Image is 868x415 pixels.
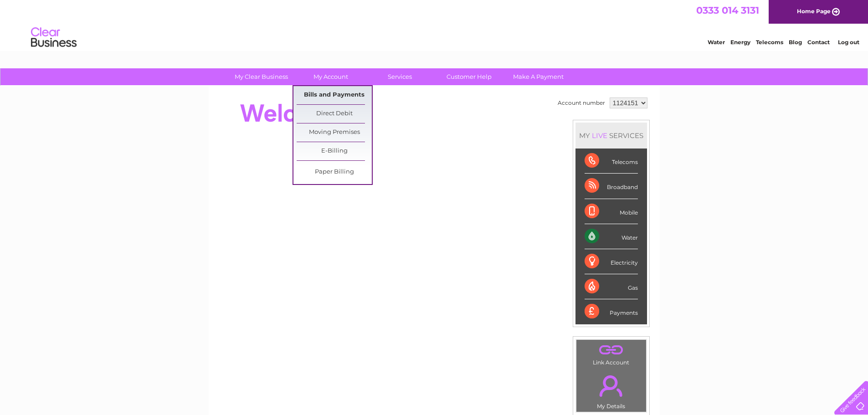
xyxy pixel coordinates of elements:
[579,342,644,358] a: .
[585,174,638,199] div: Broadband
[807,39,830,46] a: Contact
[838,39,859,46] a: Log out
[297,86,372,104] a: Bills and Payments
[590,131,609,140] div: LIVE
[293,68,368,85] a: My Account
[431,68,507,85] a: Customer Help
[224,68,299,85] a: My Clear Business
[297,105,372,123] a: Direct Debit
[585,274,638,299] div: Gas
[696,5,759,16] a: 0333 014 3131
[31,24,77,51] img: logo.png
[585,149,638,174] div: Telecoms
[585,199,638,224] div: Mobile
[585,224,638,249] div: Water
[576,368,647,412] td: My Details
[576,339,647,368] td: Link Account
[297,142,372,160] a: E-Billing
[575,123,647,149] div: MY SERVICES
[789,39,802,46] a: Blog
[708,39,725,46] a: Water
[585,249,638,274] div: Electricity
[219,5,650,44] div: Clear Business is a trading name of Verastar Limited (registered in [GEOGRAPHIC_DATA] No. 3667643...
[297,163,372,181] a: Paper Billing
[501,68,576,85] a: Make A Payment
[756,39,783,46] a: Telecoms
[585,299,638,324] div: Payments
[297,123,372,142] a: Moving Premises
[555,95,607,111] td: Account number
[579,370,644,402] a: .
[362,68,437,85] a: Services
[730,39,750,46] a: Energy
